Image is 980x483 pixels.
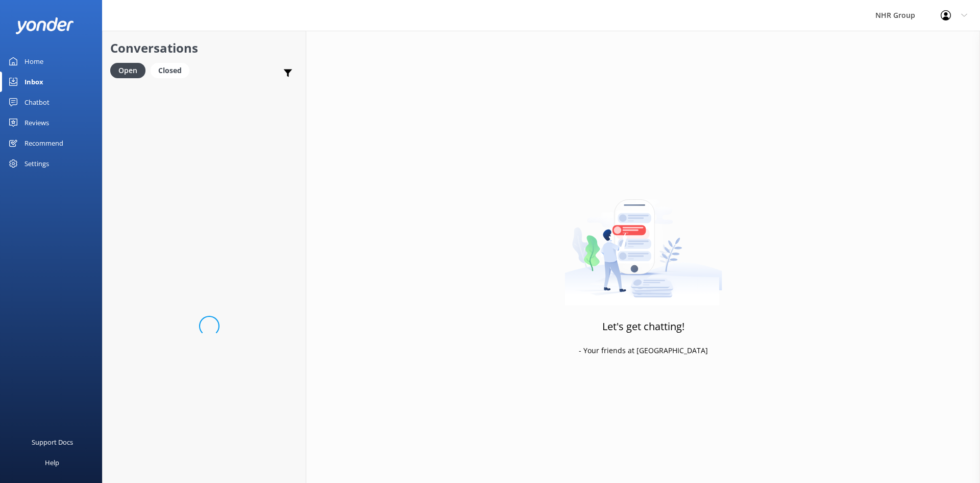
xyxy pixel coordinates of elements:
[24,51,43,72] div: Home
[24,72,43,92] div: Inbox
[24,133,63,153] div: Recommend
[151,63,189,78] div: Closed
[602,318,684,335] h3: Let's get chatting!
[24,112,49,133] div: Reviews
[24,92,50,112] div: Chatbot
[110,63,145,78] div: Open
[110,38,298,58] h2: Conversations
[15,17,74,34] img: yonder-white-logo.png
[32,432,73,452] div: Support Docs
[565,178,722,306] img: artwork of a man stealing a conversation from at giant smartphone
[579,345,708,356] p: - Your friends at [GEOGRAPHIC_DATA]
[110,64,151,76] a: Open
[151,64,194,76] a: Closed
[24,153,49,174] div: Settings
[45,452,59,473] div: Help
